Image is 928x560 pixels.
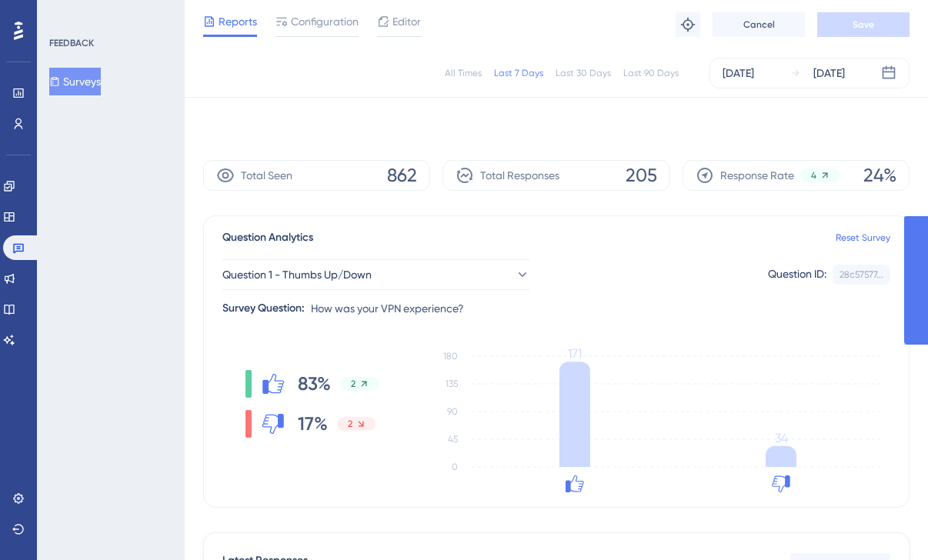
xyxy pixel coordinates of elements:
button: Cancel [713,12,805,37]
tspan: 0 [452,462,458,472]
button: Save [817,12,910,37]
span: Total Responses [480,166,559,185]
a: Reset Survey [836,232,890,244]
span: Configuration [291,12,359,31]
tspan: 135 [446,378,458,389]
div: 28c57577... [840,268,883,281]
span: 2 [348,418,352,430]
tspan: 180 [443,351,458,362]
span: Question Analytics [222,228,313,247]
span: 83% [298,372,331,396]
div: All Times [445,67,482,79]
span: 17% [298,412,328,436]
span: 862 [387,163,417,188]
tspan: 171 [568,346,582,361]
span: How was your VPN experience? [311,299,464,318]
tspan: 90 [447,406,458,417]
span: Response Rate [720,166,794,185]
div: Last 90 Days [623,67,679,79]
span: Reports [219,12,257,31]
span: Save [853,18,874,31]
tspan: 34 [775,431,788,445]
span: Editor [392,12,421,31]
div: Question ID: [768,265,826,285]
span: 2 [351,378,356,390]
div: Last 30 Days [556,67,611,79]
span: Question 1 - Thumbs Up/Down [222,265,372,284]
span: 24% [863,163,896,188]
div: Last 7 Days [494,67,543,79]
span: Total Seen [241,166,292,185]
div: Survey Question: [222,299,305,318]
iframe: UserGuiding AI Assistant Launcher [863,499,910,545]
button: Surveys [49,68,101,95]
span: 4 [811,169,816,182]
div: [DATE] [723,64,754,82]
span: 205 [626,163,657,188]
div: [DATE] [813,64,845,82]
span: Cancel [743,18,775,31]
button: Question 1 - Thumbs Up/Down [222,259,530,290]
div: FEEDBACK [49,37,94,49]
tspan: 45 [448,434,458,445]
